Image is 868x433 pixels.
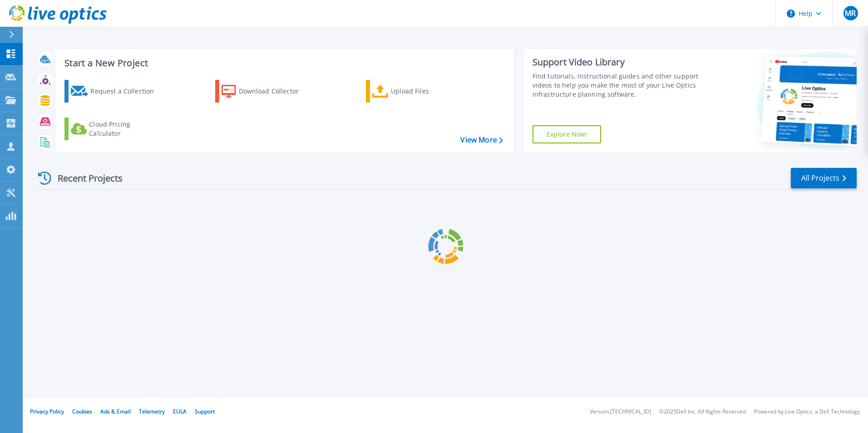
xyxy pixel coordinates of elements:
a: EULA [173,408,187,415]
div: Cloud Pricing Calculator [89,120,162,138]
div: Recent Projects [35,167,135,189]
div: Upload Files [391,82,464,100]
li: © 2025 Dell Inc. All Rights Reserved [659,409,746,415]
span: MR [845,10,856,17]
div: Request a Collection [90,82,163,100]
div: Find tutorials, instructional guides and other support videos to help you make the most of your L... [533,72,702,99]
li: Version: [TECHNICAL_ID] [590,409,651,415]
h3: Start a New Project [64,58,503,68]
div: Support Video Library [533,56,702,68]
div: Download Collector [239,82,311,100]
a: Upload Files [366,80,467,103]
a: All Projects [791,168,857,188]
a: Privacy Policy [30,408,64,415]
a: Request a Collection [64,80,166,103]
a: Download Collector [215,80,316,103]
a: Cookies [72,408,92,415]
a: Telemetry [139,408,165,415]
a: View More [460,136,503,144]
a: Ads & Email [100,408,131,415]
a: Explore Now! [533,125,602,143]
a: Cloud Pricing Calculator [64,118,166,140]
a: Support [195,408,215,415]
li: Powered by Live Optics, a Dell Technology [754,409,860,415]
